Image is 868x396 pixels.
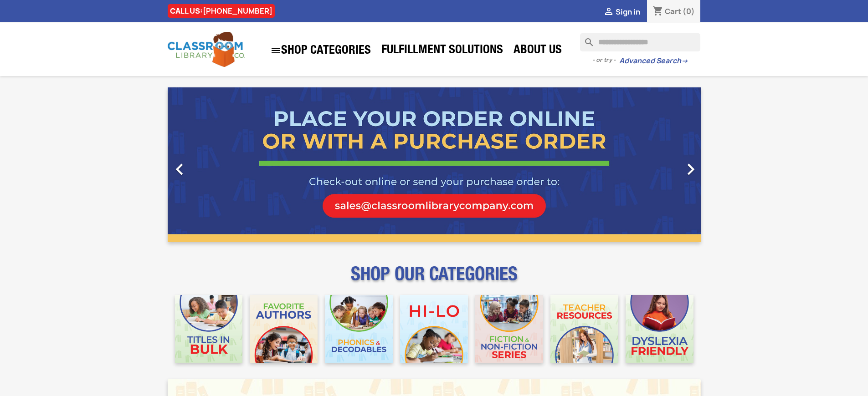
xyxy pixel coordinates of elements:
span: - or try - [592,56,619,65]
span: Sign in [616,7,640,17]
a:  Sign in [603,7,640,17]
i: search [580,33,591,44]
a: About Us [509,42,566,60]
img: CLC_Phonics_And_Decodables_Mobile.jpg [325,295,393,363]
a: Previous [168,87,248,242]
i:  [270,45,281,56]
a: SHOP CATEGORIES [266,41,375,61]
img: CLC_Teacher_Resources_Mobile.jpg [550,295,618,363]
span: Cart [665,6,681,16]
ul: Carousel container [168,87,701,242]
i:  [168,158,191,181]
img: CLC_Fiction_Nonfiction_Mobile.jpg [475,295,543,363]
i:  [603,7,614,18]
img: CLC_Dyslexia_Mobile.jpg [626,295,693,363]
i: shopping_cart [652,6,663,17]
a: Fulfillment Solutions [377,42,508,60]
img: Classroom Library Company [168,32,245,67]
img: CLC_Bulk_Mobile.jpg [175,295,243,363]
img: CLC_Favorite_Authors_Mobile.jpg [250,295,318,363]
i:  [679,158,702,181]
p: SHOP OUR CATEGORIES [168,271,701,288]
a: Next [621,87,701,242]
span: (0) [683,6,695,16]
a: Advanced Search→ [619,56,688,66]
a: [PHONE_NUMBER] [203,6,272,16]
input: Search [580,33,700,51]
img: CLC_HiLo_Mobile.jpg [400,295,468,363]
div: CALL US: [168,4,275,18]
span: → [681,56,688,66]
